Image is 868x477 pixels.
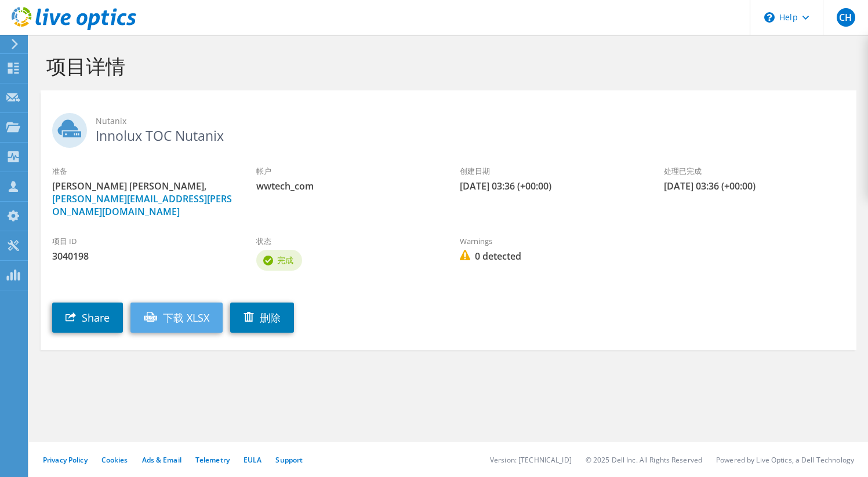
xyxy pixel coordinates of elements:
[275,455,303,465] a: Support
[52,235,233,247] label: 项目 ID
[52,192,232,218] a: [PERSON_NAME][EMAIL_ADDRESS][PERSON_NAME][DOMAIN_NAME]
[256,165,437,177] label: 帐户
[664,165,845,177] label: 处理已完成
[52,180,233,218] span: [PERSON_NAME] [PERSON_NAME],
[142,455,181,465] a: Ads & Email
[256,235,437,247] label: 状态
[101,455,128,465] a: Cookies
[764,12,775,23] svg: \n
[244,455,262,465] a: EULA
[52,303,123,333] a: Share
[277,254,293,265] span: 完成
[460,250,641,263] span: 0 detected
[52,165,233,177] label: 准备
[43,455,88,465] a: Privacy Policy
[664,180,845,192] span: [DATE] 03:36 (+00:00)
[460,180,641,192] span: [DATE] 03:36 (+00:00)
[52,250,233,263] span: 3040198
[52,113,845,142] h2: Innolux TOC Nutanix
[96,115,845,128] span: Nutanix
[490,455,572,465] li: Version: [TECHNICAL_ID]
[130,303,223,333] a: 下载 XLSX
[256,180,437,192] span: wwtech_com
[586,455,702,465] li: © 2025 Dell Inc. All Rights Reserved
[716,455,854,465] li: Powered by Live Optics, a Dell Technology
[230,303,294,333] a: 删除
[46,54,845,78] h1: 项目详情
[460,165,641,177] label: 创建日期
[460,235,641,247] label: Warnings
[837,8,855,27] span: CH
[195,455,230,465] a: Telemetry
